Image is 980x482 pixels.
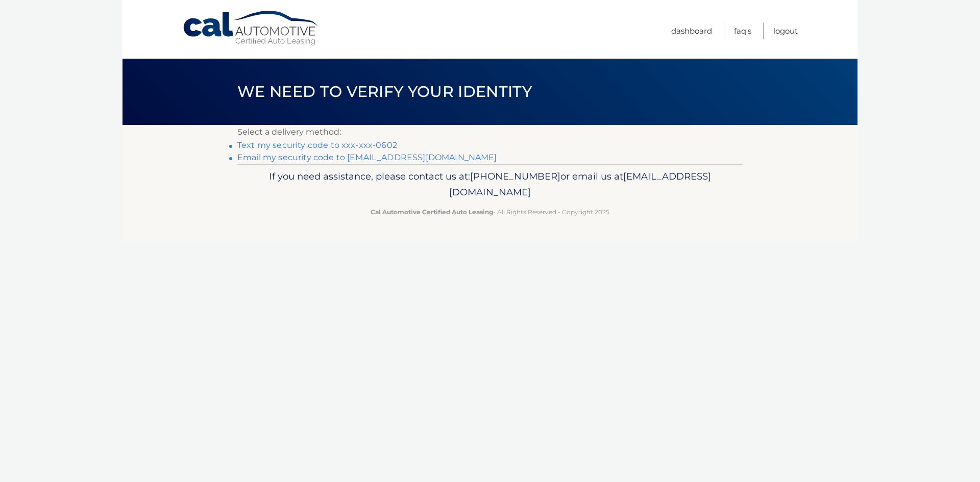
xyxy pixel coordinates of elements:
[237,140,397,150] a: Text my security code to xxx-xxx-0602
[237,153,497,162] a: Email my security code to [EMAIL_ADDRESS][DOMAIN_NAME]
[244,207,736,217] p: - All Rights Reserved - Copyright 2025
[182,10,320,46] a: Cal Automotive
[470,170,560,182] span: [PHONE_NUMBER]
[244,168,736,201] p: If you need assistance, please contact us at: or email us at
[237,125,743,139] p: Select a delivery method:
[237,82,532,101] span: We need to verify your identity
[371,208,493,216] strong: Cal Automotive Certified Auto Leasing
[671,22,712,39] a: Dashboard
[734,22,751,39] a: FAQ's
[773,22,798,39] a: Logout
